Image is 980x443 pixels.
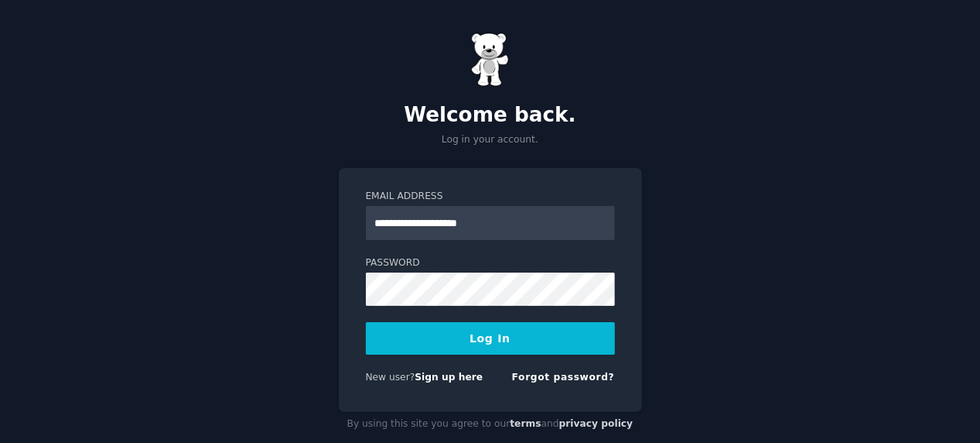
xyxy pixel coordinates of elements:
[366,256,615,270] label: Password
[366,190,615,204] label: Email Address
[512,372,615,383] a: Forgot password?
[339,103,642,128] h2: Welcome back.
[559,418,633,429] a: privacy policy
[339,412,642,437] div: By using this site you agree to our and
[366,322,615,355] button: Log In
[339,133,642,147] p: Log in your account.
[366,372,415,383] span: New user?
[471,33,510,87] img: Gummy Bear
[510,418,541,429] a: terms
[415,372,483,383] a: Sign up here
